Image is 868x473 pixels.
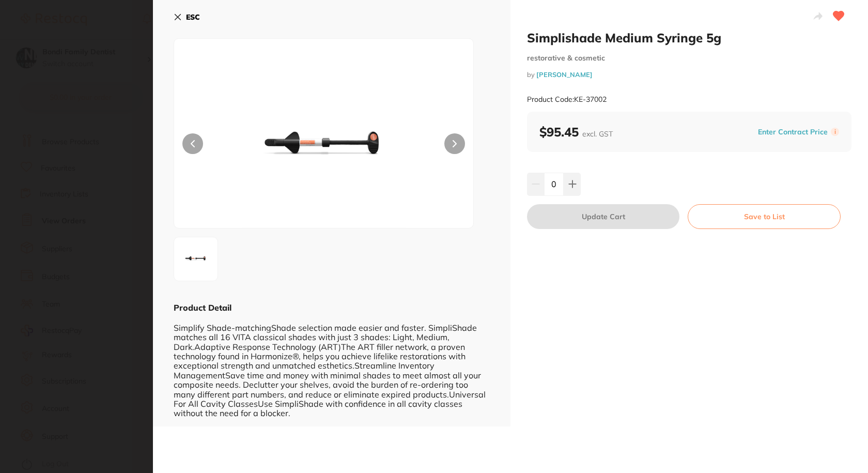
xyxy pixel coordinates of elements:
h2: Simplishade Medium Syringe 5g [527,30,851,45]
img: MDAyXzEucG5n [234,65,414,228]
b: $95.45 [539,124,613,140]
img: MDAyXzEucG5n [177,240,214,278]
small: Product Code: KE-37002 [527,95,607,104]
span: excl. GST [582,129,613,139]
b: Product Detail [174,302,231,313]
button: Update Cart [527,204,679,229]
label: i [831,128,839,136]
button: Save to List [688,204,841,229]
b: ESC [186,12,200,22]
small: restorative & cosmetic [527,54,851,63]
button: Enter Contract Price [755,127,831,137]
button: ESC [174,8,200,26]
small: by [527,71,851,79]
a: [PERSON_NAME] [536,70,593,79]
div: Simplify Shade-matchingShade selection made easier and faster. SimpliShade matches all 16 VITA cl... [174,313,490,418]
